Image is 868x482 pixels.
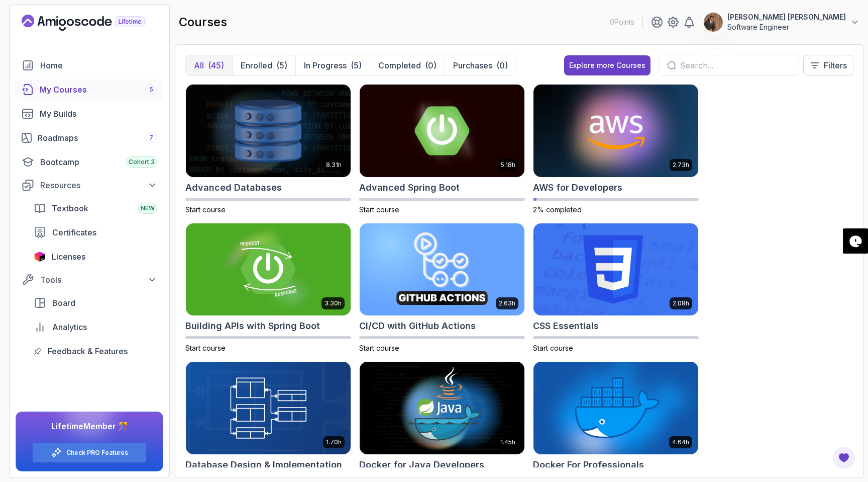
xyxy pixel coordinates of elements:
img: Docker for Java Developers card [360,362,524,454]
p: 2.08h [673,299,689,307]
p: 2.73h [673,161,689,169]
img: Building APIs with Spring Boot card [186,223,351,316]
img: CSS Essentials card [533,223,698,316]
input: Search... [680,59,791,71]
p: In Progress [304,59,347,71]
p: 5.18h [501,161,515,169]
span: Textbook [52,202,88,214]
button: Purchases(0) [445,55,516,75]
span: NEW [141,204,155,212]
button: In Progress(5) [295,55,370,75]
button: Completed(0) [370,55,445,75]
span: Board [52,297,75,309]
a: Landing page [22,15,168,31]
div: Roadmaps [38,132,157,144]
span: Certificates [52,226,96,238]
div: (0) [496,59,508,71]
a: analytics [28,317,163,337]
p: 3.30h [324,299,342,307]
div: Tools [40,274,157,286]
a: home [16,55,163,75]
a: licenses [28,247,163,267]
button: user profile image[PERSON_NAME] [PERSON_NAME]Software Engineer [703,12,860,32]
h2: Building APIs with Spring Boot [185,319,320,333]
div: Bootcamp [40,156,157,168]
img: jetbrains icon [34,252,46,262]
span: Start course [359,344,399,352]
a: courses [16,79,163,100]
div: (0) [425,59,437,71]
h2: Advanced Spring Boot [359,181,460,195]
button: Tools [16,271,163,289]
img: user profile image [704,13,723,32]
button: Enrolled(5) [232,55,295,75]
span: Cohort 3 [129,158,155,166]
a: bootcamp [16,152,163,172]
a: builds [16,104,163,124]
span: Start course [533,344,573,352]
h2: CI/CD with GitHub Actions [359,319,476,333]
p: 1.70h [326,438,342,446]
a: certificates [28,222,163,243]
h2: courses [179,14,227,30]
img: Docker For Professionals card [533,362,698,454]
img: Advanced Databases card [186,85,351,177]
a: AWS for Developers card2.73hAWS for Developers2% completed [533,84,699,215]
span: Start course [185,205,226,214]
a: roadmaps [16,128,163,148]
img: CI/CD with GitHub Actions card [360,223,524,316]
p: 8.31h [326,161,342,169]
h2: Docker For Professionals [533,458,644,472]
span: Start course [185,344,226,352]
a: Check PRO Features [66,449,128,457]
div: (5) [276,59,287,71]
div: (45) [208,59,224,71]
h2: Docker for Java Developers [359,458,484,472]
span: 5 [149,86,153,94]
a: textbook [28,198,163,218]
span: Licenses [52,251,85,263]
button: Open Feedback Button [832,446,856,470]
div: Explore more Courses [569,60,645,70]
img: Advanced Spring Boot card [360,85,524,177]
p: 1.45h [500,438,515,446]
p: 2.63h [499,299,515,307]
h2: AWS for Developers [533,181,622,195]
a: board [28,293,163,313]
button: Filters [803,55,853,76]
h2: CSS Essentials [533,319,599,333]
p: All [194,59,204,71]
p: Filters [824,59,847,71]
span: Analytics [52,321,87,333]
p: [PERSON_NAME] [PERSON_NAME] [727,12,846,22]
span: 2% completed [533,205,582,214]
h2: Database Design & Implementation [185,458,342,472]
p: Completed [378,59,421,71]
span: Feedback & Features [48,345,128,357]
div: Home [40,59,157,71]
div: Resources [40,179,157,191]
button: Resources [16,176,163,194]
button: Check PRO Features [32,442,147,463]
span: 7 [149,134,153,142]
h2: Advanced Databases [185,181,282,195]
img: AWS for Developers card [533,85,698,177]
p: Enrolled [241,59,272,71]
div: (5) [351,59,362,71]
button: Explore more Courses [564,55,650,75]
p: Software Engineer [727,22,846,32]
a: feedback [28,341,163,361]
img: Database Design & Implementation card [186,362,351,454]
p: 0 Points [610,17,634,27]
p: 4.64h [672,438,689,446]
span: Start course [359,205,399,214]
button: All(45) [186,55,232,75]
div: My Courses [40,84,157,96]
p: Purchases [453,59,492,71]
div: My Builds [40,108,157,120]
